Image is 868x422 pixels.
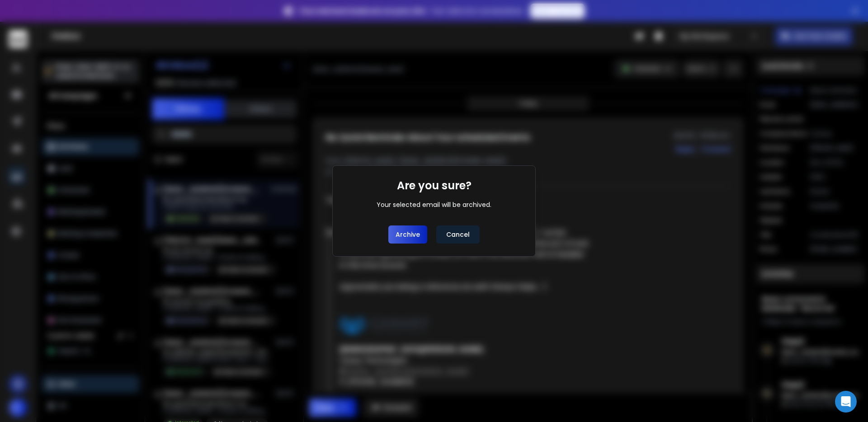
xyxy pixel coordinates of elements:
[388,225,427,244] button: archive
[835,391,857,413] div: Open Intercom Messenger
[377,200,491,209] div: Your selected email will be archived.
[396,230,420,239] p: archive
[397,178,472,193] h1: Are you sure?
[436,225,480,244] button: Cancel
